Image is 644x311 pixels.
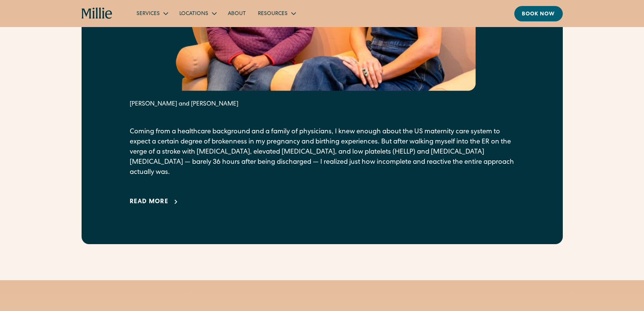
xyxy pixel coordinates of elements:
a: home [82,8,113,20]
a: Read more [130,198,181,207]
div: Book now [522,11,555,18]
div: Resources [258,10,288,18]
div: Services [136,10,160,18]
div: Locations [179,10,208,18]
div: Resources [252,7,301,20]
a: About [222,7,252,20]
a: Book now [514,6,563,21]
div: Services [130,7,173,20]
div: Read more [130,198,169,207]
div: [PERSON_NAME] and [PERSON_NAME] [130,100,515,109]
p: Coming from a healthcare background and a family of physicians, I knew enough about the US matern... [130,127,515,178]
div: Locations [173,7,222,20]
